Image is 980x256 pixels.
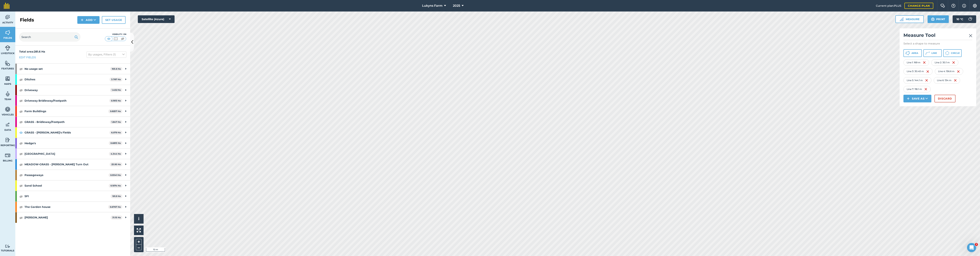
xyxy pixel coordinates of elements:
[975,243,978,246] span: 1
[5,106,10,112] img: svg+xml;base64,PD94bWwgdmVyc2lvbj0iMS4wIiBlbmNvZGluZz0idXRmLTgiPz4KPCEtLSBHZW5lcmF0b3I6IEFkb2JlIE...
[15,117,130,127] div: GRASS - Bridleway/Footpath1.847 Ha
[24,64,110,74] strong: No usage set
[15,170,130,180] div: Passageways0.9341 Ha
[19,183,23,188] img: svg+xml;base64,PHN2ZyB4bWxucz0iaHR0cDovL3d3dy53My5vcmcvMjAwMC9zdmciIHdpZHRoPSIxOCIgaGVpZ2h0PSIyNC...
[904,3,933,9] a: Change plan
[19,55,36,59] a: Edit fields
[923,49,942,57] button: Line
[5,137,10,143] img: svg+xml;base64,PD94bWwgdmVyc2lvbj0iMS4wIiBlbmNvZGluZz0idXRmLTgiPz4KPCEtLSBHZW5lcmF0b3I6IEFkb2JlIE...
[105,33,126,36] div: Visibility: On
[19,77,23,82] img: svg+xml;base64,PHN2ZyB4bWxucz0iaHR0cDovL3d3dy53My5vcmcvMjAwMC9zdmciIHdpZHRoPSIxOCIgaGVpZ2h0PSIyNC...
[24,149,109,159] strong: [GEOGRAPHIC_DATA]
[74,35,78,39] img: svg+xml;base64,PHN2ZyB4bWxucz0iaHR0cDovL3d3dy53My5vcmcvMjAwMC9zdmciIHdpZHRoPSIxOSIgaGVpZ2h0PSIyNC...
[20,17,34,23] h2: Fields
[111,163,121,166] strong: 23.95 Ha
[876,4,901,8] span: Current plan : PLUS
[5,45,10,51] img: svg+xml;base64,PD94bWwgdmVyc2lvbj0iMS4wIiBlbmNvZGluZz0idXRmLTgiPz4KPCEtLSBHZW5lcmF0b3I6IEFkb2JlIE...
[943,49,962,57] button: Circle
[903,32,972,40] h2: Measure Tool
[969,33,972,38] img: svg+xml;base64,PHN2ZyB4bWxucz0iaHR0cDovL3d3dy53My5vcmcvMjAwMC9zdmciIHdpZHRoPSIyMiIgaGVpZ2h0PSIzMC...
[15,127,130,138] div: GRASS - [PERSON_NAME]'s Fields6.079 Ha
[134,214,144,224] button: i
[954,78,957,83] img: svg+xml;base64,PHN2ZyB4bWxucz0iaHR0cDovL3d3dy53My5vcmcvMjAwMC9zdmciIHdpZHRoPSIxNiIgaGVpZ2h0PSIyNC...
[956,15,963,23] span: 10 ° C
[911,52,918,55] span: Area
[24,180,109,191] strong: Sand School
[15,191,130,201] div: SFI101.9 Ha
[112,195,121,198] strong: 101.9 Ha
[923,60,926,65] img: svg+xml;base64,PHN2ZyB4bWxucz0iaHR0cDovL3d3dy53My5vcmcvMjAwMC9zdmciIHdpZHRoPSIxNiIgaGVpZ2h0PSIyNC...
[928,15,949,23] button: Print
[19,88,23,92] img: svg+xml;base64,PHN2ZyB4bWxucz0iaHR0cDovL3d3dy53My5vcmcvMjAwMC9zdmciIHdpZHRoPSIxOCIgaGVpZ2h0PSIyNC...
[19,98,23,103] img: svg+xml;base64,PHN2ZyB4bWxucz0iaHR0cDovL3d3dy53My5vcmcvMjAwMC9zdmciIHdpZHRoPSIxOCIgaGVpZ2h0PSIyNC...
[81,18,83,22] img: svg+xml;base64,PHN2ZyB4bWxucz0iaHR0cDovL3d3dy53My5vcmcvMjAwMC9zdmciIHdpZHRoPSIxNCIgaGVpZ2h0PSIyNC...
[77,16,100,24] button: Add
[110,206,121,208] strong: 0.6767 Ha
[5,60,10,66] img: svg+xml;base64,PHN2ZyB4bWxucz0iaHR0cDovL3d3dy53My5vcmcvMjAwMC9zdmciIHdpZHRoPSI1NiIgaGVpZ2h0PSI2MC...
[935,68,963,75] div: Line 4 : 156.6 m
[24,170,109,180] strong: Passageways
[19,194,23,199] img: svg+xml;base64,PHN2ZyB4bWxucz0iaHR0cDovL3d3dy53My5vcmcvMjAwMC9zdmciIHdpZHRoPSIxOCIgaGVpZ2h0PSIyNC...
[900,17,903,21] img: Ruler icon
[940,4,945,8] img: Two speech bubbles overlapping with the left bubble in the forefront
[24,74,109,85] strong: Ditches
[931,17,935,21] img: svg+xml;base64,PHN2ZyB4bWxucz0iaHR0cDovL3d3dy53My5vcmcvMjAwMC9zdmciIHdpZHRoPSIxOSIgaGVpZ2h0PSIyNC...
[19,130,23,135] img: svg+xml;base64,PHN2ZyB4bWxucz0iaHR0cDovL3d3dy53My5vcmcvMjAwMC9zdmciIHdpZHRoPSIxOCIgaGVpZ2h0PSIyNC...
[15,202,130,212] div: The Garden house0.6767 Ha
[111,131,121,134] strong: 6.079 Ha
[951,52,960,55] span: Circle
[106,37,111,41] img: svg+xml;base64,PHN2ZyB4bWxucz0iaHR0cDovL3d3dy53My5vcmcvMjAwMC9zdmciIHdpZHRoPSI1MCIgaGVpZ2h0PSI0MC...
[136,239,142,245] button: +
[110,184,121,187] strong: 0.1074 Ha
[15,74,130,85] div: Ditches3.787 Ha
[15,149,130,159] div: [GEOGRAPHIC_DATA]4.344 Ha
[15,180,130,191] div: Sand School0.1074 Ha
[111,99,121,102] strong: 0.1913 Ha
[966,15,974,23] img: svg+xml;base64,PD94bWwgdmVyc2lvbj0iMS4wIiBlbmNvZGluZz0idXRmLTgiPz4KPCEtLSBHZW5lcmF0b3I6IEFkb2JlIE...
[138,216,139,221] span: i
[19,109,23,114] img: svg+xml;base64,PHN2ZyB4bWxucz0iaHR0cDovL3d3dy53My5vcmcvMjAwMC9zdmciIHdpZHRoPSIxOCIgaGVpZ2h0PSIyNC...
[903,86,931,92] div: Line 7 : 118.1 m
[5,122,10,128] img: svg+xml;base64,PD94bWwgdmVyc2lvbj0iMS4wIiBlbmNvZGluZz0idXRmLTgiPz4KPCEtLSBHZW5lcmF0b3I6IEFkb2JlIE...
[15,159,130,170] div: MEADOW-GRASS - [PERSON_NAME] Turn Out23.95 Ha
[903,68,933,75] div: Line 3 : 30.45 m
[24,159,110,170] strong: MEADOW-GRASS - [PERSON_NAME] Turn Out
[19,120,23,124] img: svg+xml;base64,PHN2ZyB4bWxucz0iaHR0cDovL3d3dy53My5vcmcvMjAwMC9zdmciIHdpZHRoPSIxOCIgaGVpZ2h0PSIyNC...
[5,14,10,20] img: svg+xml;base64,PD94bWwgdmVyc2lvbj0iMS4wIiBlbmNvZGluZz0idXRmLTgiPz4KPCEtLSBHZW5lcmF0b3I6IEFkb2JlIE...
[5,76,10,81] img: svg+xml;base64,PHN2ZyB4bWxucz0iaHR0cDovL3d3dy53My5vcmcvMjAwMC9zdmciIHdpZHRoPSI1NiIgaGVpZ2h0PSI2MC...
[15,85,130,95] div: Driveway1.452 Ha
[19,215,23,220] img: svg+xml;base64,PHN2ZyB4bWxucz0iaHR0cDovL3d3dy53My5vcmcvMjAwMC9zdmciIHdpZHRoPSIxOCIgaGVpZ2h0PSIyNC...
[4,3,10,9] img: fieldmargin Logo
[931,59,958,66] div: Line 2 : 30.1 m
[24,202,108,212] strong: The Garden house
[113,37,118,41] img: svg+xml;base64,PHN2ZyB4bWxucz0iaHR0cDovL3d3dy53My5vcmcvMjAwMC9zdmciIHdpZHRoPSI1MCIgaGVpZ2h0PSI0MC...
[19,205,23,209] img: svg+xml;base64,PHN2ZyB4bWxucz0iaHR0cDovL3d3dy53My5vcmcvMjAwMC9zdmciIHdpZHRoPSIxOCIgaGVpZ2h0PSIyNC...
[903,49,922,57] button: Area
[24,138,109,148] strong: Hedge's
[422,3,443,8] span: Lukyns Farm
[924,87,927,91] img: svg+xml;base64,PHN2ZyB4bWxucz0iaHR0cDovL3d3dy53My5vcmcvMjAwMC9zdmciIHdpZHRoPSIxNiIgaGVpZ2h0PSIyNC...
[15,212,130,223] div: [PERSON_NAME]31.15 Ha
[926,69,929,74] img: svg+xml;base64,PHN2ZyB4bWxucz0iaHR0cDovL3d3dy53My5vcmcvMjAwMC9zdmciIHdpZHRoPSIxNiIgaGVpZ2h0PSIyNC...
[934,77,960,84] div: Line 6 : 134 m
[87,51,126,58] button: By usages, Filters (1)
[962,3,966,8] img: svg+xml;base64,PHN2ZyB4bWxucz0iaHR0cDovL3d3dy53My5vcmcvMjAwMC9zdmciIHdpZHRoPSIxNyIgaGVpZ2h0PSIxNy...
[19,67,23,71] img: svg+xml;base64,PHN2ZyB4bWxucz0iaHR0cDovL3d3dy53My5vcmcvMjAwMC9zdmciIHdpZHRoPSIxOCIgaGVpZ2h0PSIyNC...
[137,228,141,232] img: Four arrows, one pointing top left, one top right, one bottom right and the last bottom left
[15,64,130,74] div: No usage set103.6 Ha
[120,37,125,41] img: svg+xml;base64,PHN2ZyB4bWxucz0iaHR0cDovL3d3dy53My5vcmcvMjAwMC9zdmciIHdpZHRoPSI1MCIgaGVpZ2h0PSI0MC...
[112,216,121,219] strong: 31.15 Ha
[15,95,130,106] div: Driveway Bridleway/Footpath0.1913 Ha
[24,127,109,138] strong: GRASS - [PERSON_NAME]'s Fields
[903,95,931,102] button: Save as
[15,106,130,116] div: Farm Buildings0.8257 Ha
[19,50,45,53] strong: Total area : 281.6 Ha
[111,152,121,155] strong: 4.344 Ha
[5,30,10,35] img: svg+xml;base64,PHN2ZyB4bWxucz0iaHR0cDovL3d3dy53My5vcmcvMjAwMC9zdmciIHdpZHRoPSI1NiIgaGVpZ2h0PSI2MC...
[453,3,460,8] span: 2025
[934,95,955,102] button: Discard
[973,4,977,8] img: A cog icon
[931,52,937,55] span: Line
[903,42,972,45] p: Select a shape to measure
[19,151,23,156] img: svg+xml;base64,PHN2ZyB4bWxucz0iaHR0cDovL3d3dy53My5vcmcvMjAwMC9zdmciIHdpZHRoPSIxOCIgaGVpZ2h0PSIyNC...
